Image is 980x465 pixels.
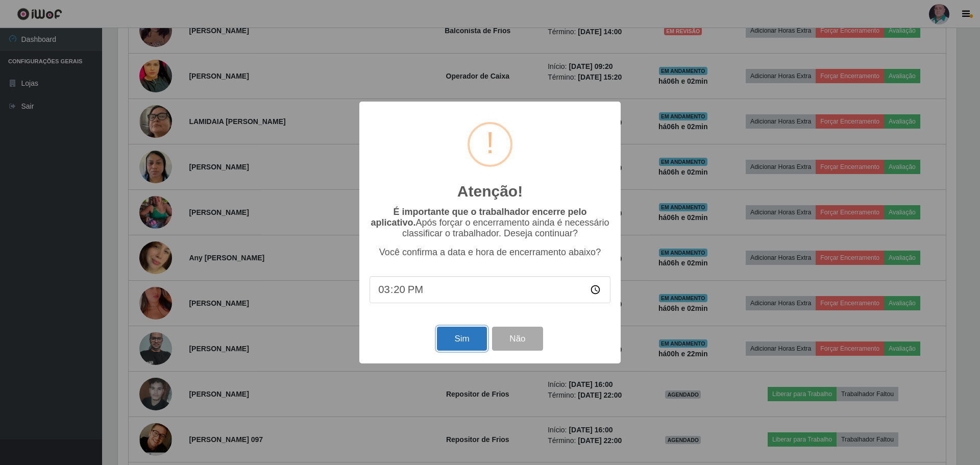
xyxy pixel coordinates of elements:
button: Sim [437,327,486,351]
p: Após forçar o encerramento ainda é necessário classificar o trabalhador. Deseja continuar? [370,207,610,239]
b: É importante que o trabalhador encerre pelo aplicativo. [371,207,586,228]
p: Você confirma a data e hora de encerramento abaixo? [370,247,610,258]
button: Não [492,327,543,351]
h2: Atenção! [457,182,523,201]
